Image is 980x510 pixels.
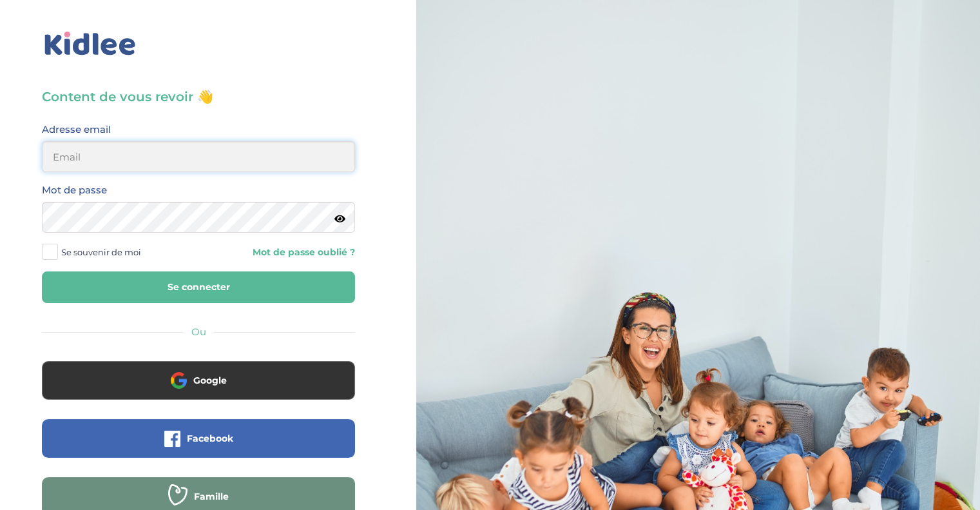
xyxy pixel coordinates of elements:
[171,372,187,388] img: google.png
[61,244,141,260] span: Se souvenir de moi
[42,271,355,303] button: Se connecter
[193,374,227,387] span: Google
[187,432,233,445] span: Facebook
[42,361,355,400] button: Google
[164,431,180,447] img: facebook.png
[42,419,355,458] button: Facebook
[42,182,107,199] label: Mot de passe
[208,246,355,259] a: Mot de passe oublié ?
[194,490,229,503] span: Famille
[42,88,355,106] h3: Content de vous revoir 👋
[42,141,355,172] input: Email
[42,121,111,138] label: Adresse email
[42,383,355,395] a: Google
[42,29,139,59] img: logo_kidlee_bleu
[42,441,355,453] a: Facebook
[191,326,206,338] span: Ou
